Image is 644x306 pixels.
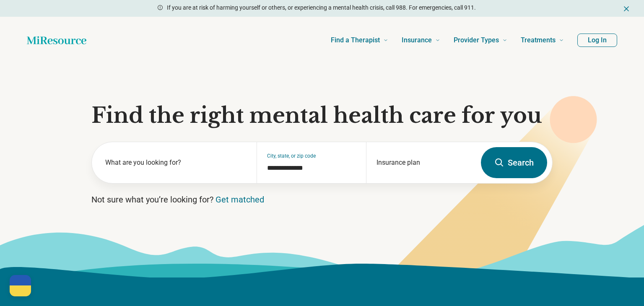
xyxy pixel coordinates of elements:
button: Log In [577,34,617,47]
a: Get matched [216,194,264,205]
a: Insurance [402,23,440,57]
a: Home page [27,32,86,49]
label: What are you looking for? [105,158,247,168]
span: Provider Types [454,34,499,46]
h1: Find the right mental health care for you [91,103,553,128]
p: If you are at risk of harming yourself or others, or experiencing a mental health crisis, call 98... [167,3,476,12]
span: Treatments [521,34,556,46]
button: Search [481,147,547,178]
span: Find a Therapist [331,34,380,46]
a: Provider Types [454,23,507,57]
a: Find a Therapist [331,23,388,57]
a: Treatments [521,23,564,57]
span: Insurance [402,34,432,46]
p: Not sure what you’re looking for? [91,194,553,205]
button: Dismiss [622,3,631,13]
